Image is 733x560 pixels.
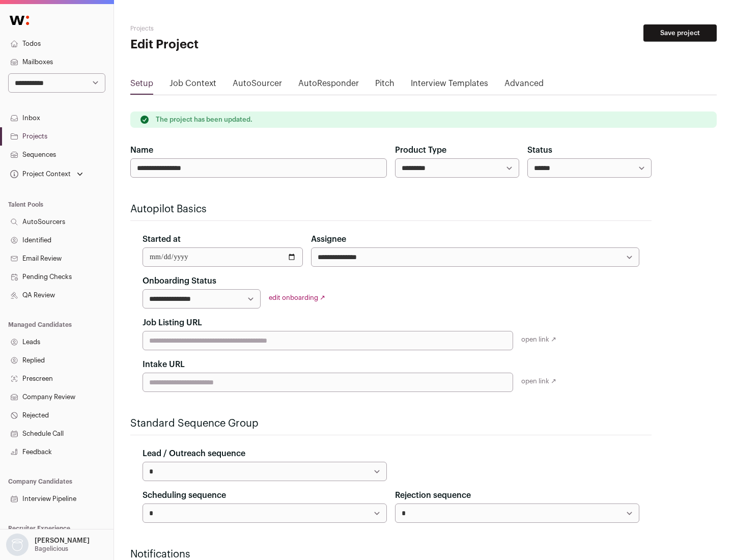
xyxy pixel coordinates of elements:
div: Project Context [8,170,71,178]
label: Rejection sequence [395,489,471,501]
a: Setup [130,77,153,94]
img: Wellfound [4,10,35,31]
label: Lead / Outreach sequence [143,447,245,460]
h2: Projects [130,24,326,33]
h1: Edit Project [130,37,326,53]
a: Pitch [375,77,394,94]
button: Open dropdown [4,534,92,556]
label: Name [130,144,153,156]
label: Assignee [311,233,346,245]
p: Bagelicious [35,545,68,553]
button: Open dropdown [8,167,85,181]
label: Started at [143,233,181,245]
label: Scheduling sequence [143,489,226,501]
img: nopic.png [6,534,29,556]
label: Product Type [395,144,446,156]
label: Onboarding Status [143,275,216,287]
a: edit onboarding ↗ [269,294,325,301]
label: Status [527,144,552,156]
h2: Standard Sequence Group [130,416,652,431]
h2: Autopilot Basics [130,202,652,216]
a: Job Context [170,77,216,94]
label: Intake URL [143,358,185,371]
a: AutoResponder [298,77,359,94]
button: Save project [643,24,717,42]
p: [PERSON_NAME] [35,537,90,545]
p: The project has been updated. [156,116,252,124]
a: Advanced [504,77,544,94]
a: AutoSourcer [233,77,282,94]
a: Interview Templates [411,77,488,94]
label: Job Listing URL [143,317,202,329]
